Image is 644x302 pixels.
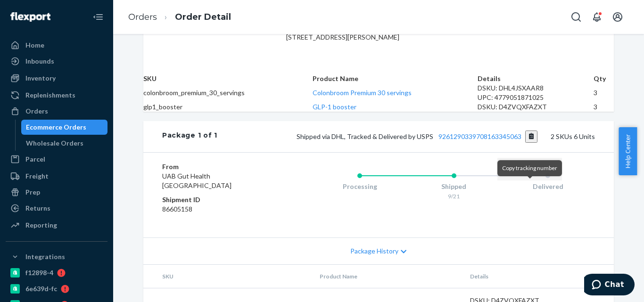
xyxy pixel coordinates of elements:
[6,281,107,296] a: 6e639d-fc
[6,201,107,216] a: Returns
[10,12,50,22] img: Flexport logo
[478,102,593,112] div: DSKU: D4ZVQXFAZXT
[162,172,231,189] span: UAB Gut Health [GEOGRAPHIC_DATA]
[313,103,356,111] a: GLP-1 booster
[297,132,538,140] span: Shipped via DHL, Tracked & Delivered by USPS
[619,127,637,175] button: Help Center
[594,83,614,102] td: 3
[313,74,478,83] th: Product Name
[26,122,86,132] div: Ecommerce Orders
[525,131,538,143] button: Copy tracking number
[567,8,586,26] button: Open Search Box
[594,102,614,112] td: 3
[6,169,107,184] a: Freight
[608,8,627,26] button: Open account menu
[143,102,313,112] td: glp1_booster
[25,73,56,83] div: Inventory
[350,246,398,256] span: Package History
[6,38,107,53] a: Home
[6,218,107,233] a: Reporting
[25,90,75,100] div: Replenishments
[25,188,40,197] div: Prep
[478,74,593,83] th: Details
[143,74,313,83] th: SKU
[502,164,557,171] span: Copy tracking number
[6,185,107,200] a: Prep
[128,12,157,22] a: Orders
[175,12,231,22] a: Order Detail
[25,57,54,66] div: Inbounds
[587,8,606,26] button: Open notifications
[6,88,107,103] a: Replenishments
[21,136,108,151] a: Wholesale Orders
[313,182,407,191] div: Processing
[217,131,595,143] div: 2 SKUs 6 Units
[121,3,239,31] ol: breadcrumbs
[25,220,57,230] div: Reporting
[143,83,313,102] td: colonbroom_premium_30_servings
[6,54,107,69] a: Inbounds
[162,162,275,171] dt: From
[566,265,614,288] th: Qty
[162,204,275,214] dd: 86605158
[25,204,50,213] div: Returns
[162,131,217,143] div: Package 1 of 1
[6,104,107,119] a: Orders
[462,265,566,288] th: Details
[478,93,593,102] div: UPC: 4779051871025
[25,106,48,116] div: Orders
[6,265,107,280] a: f12898-4
[286,24,399,41] span: [PERSON_NAME] [STREET_ADDRESS][PERSON_NAME]
[162,195,275,204] dt: Shipment ID
[6,152,107,167] a: Parcel
[25,268,53,278] div: f12898-4
[6,249,107,264] button: Integrations
[25,284,57,294] div: 6e639d-fc
[25,155,45,164] div: Parcel
[478,83,593,93] div: DSKU: DHL4JSXAAR8
[89,8,107,26] button: Close Navigation
[313,89,412,97] a: Colonbroom Premium 30 servings
[312,265,462,288] th: Product Name
[407,182,501,191] div: Shipped
[438,132,521,140] a: 9261290339708163345063
[143,265,312,288] th: SKU
[25,171,49,181] div: Freight
[21,120,108,135] a: Ecommerce Orders
[501,182,595,191] div: Delivered
[6,71,107,86] a: Inventory
[407,192,501,200] div: 9/21
[584,274,635,297] iframe: Opens a widget where you can chat to one of our agents
[25,41,44,50] div: Home
[25,252,65,261] div: Integrations
[594,74,614,83] th: Qty
[26,139,83,148] div: Wholesale Orders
